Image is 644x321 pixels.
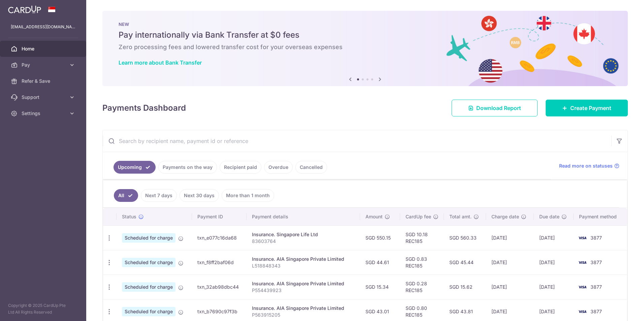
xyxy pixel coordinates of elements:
a: Read more on statuses [559,163,619,169]
span: Support [22,94,66,101]
div: Insurance. AIA Singapore Private Limited [252,280,355,287]
td: [DATE] [534,275,574,299]
span: Create Payment [570,104,611,112]
img: Bank Card [576,283,589,291]
a: Download Report [452,100,538,116]
span: Settings [22,110,66,117]
td: txn_32ab98dbc44 [192,275,247,299]
a: All [114,189,138,202]
th: Payment details [247,208,360,225]
span: Scheduled for charge [122,258,175,267]
td: [DATE] [486,275,534,299]
span: CardUp fee [406,213,431,220]
p: [EMAIL_ADDRESS][DOMAIN_NAME] [11,24,75,30]
div: Insurance. Singapore Life Ltd [252,231,355,238]
p: L518848343 [252,262,355,269]
th: Payment method [574,208,627,225]
span: Amount [365,213,383,220]
th: Payment ID [192,208,247,225]
td: [DATE] [534,250,574,275]
h4: Payments Dashboard [102,102,186,114]
td: SGD 15.34 [360,275,400,299]
a: Recipient paid [220,161,261,174]
td: SGD 560.33 [444,225,486,250]
td: SGD 45.44 [444,250,486,275]
a: Upcoming [114,161,156,174]
p: P554439923 [252,287,355,294]
span: 3877 [590,235,602,241]
a: Next 7 days [141,189,177,202]
span: Pay [22,62,66,68]
a: Learn more about Bank Transfer [119,59,202,66]
span: Scheduled for charge [122,233,175,243]
span: Home [22,45,66,52]
span: Charge date [491,213,519,220]
td: SGD 0.83 REC185 [400,250,444,275]
td: txn_e077c16da68 [192,225,247,250]
a: Overdue [264,161,293,174]
td: SGD 0.28 REC185 [400,275,444,299]
img: Bank transfer banner [102,11,628,86]
h5: Pay internationally via Bank Transfer at $0 fees [119,30,612,40]
div: Insurance. AIA Singapore Private Limited [252,305,355,312]
img: Bank Card [576,234,589,242]
span: Due date [539,213,559,220]
span: Status [122,213,136,220]
p: NEW [119,22,612,27]
span: Scheduled for charge [122,282,175,292]
a: Payments on the way [158,161,217,174]
span: 3877 [590,284,602,290]
td: SGD 15.62 [444,275,486,299]
td: [DATE] [486,250,534,275]
span: Refer & Save [22,78,66,84]
div: Insurance. AIA Singapore Private Limited [252,256,355,262]
h6: Zero processing fees and lowered transfer cost for your overseas expenses [119,43,612,51]
p: 83603764 [252,238,355,245]
a: More than 1 month [222,189,274,202]
img: CardUp [8,5,41,13]
img: Bank Card [576,258,589,266]
a: Create Payment [546,100,628,116]
img: Bank Card [576,308,589,316]
td: SGD 10.18 REC185 [400,225,444,250]
p: P563915205 [252,312,355,318]
span: Scheduled for charge [122,307,175,316]
td: SGD 550.15 [360,225,400,250]
td: txn_f8ff2baf06d [192,250,247,275]
a: Next 30 days [180,189,219,202]
td: [DATE] [486,225,534,250]
td: SGD 44.61 [360,250,400,275]
input: Search by recipient name, payment id or reference [103,130,611,152]
span: 3877 [590,259,602,265]
span: Download Report [476,104,521,112]
span: 3877 [590,309,602,314]
a: Cancelled [295,161,327,174]
span: Total amt. [449,213,472,220]
td: [DATE] [534,225,574,250]
span: Read more on statuses [559,163,613,169]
